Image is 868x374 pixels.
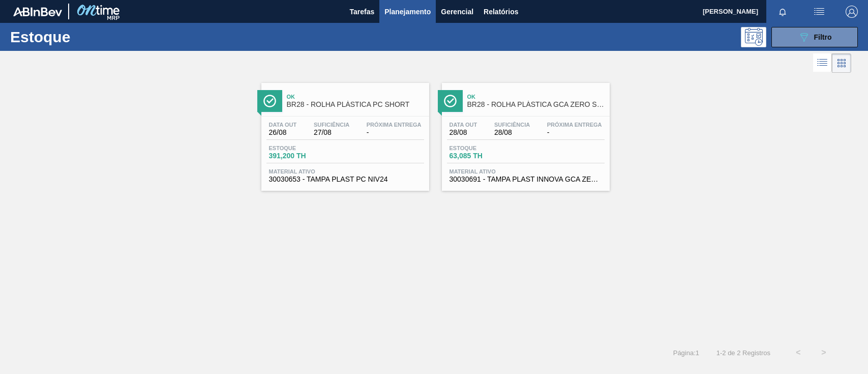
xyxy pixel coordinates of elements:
span: Material ativo [269,168,422,175]
span: Relatórios [484,6,518,18]
span: Tarefas [349,6,374,18]
span: Estoque [450,145,521,151]
img: Logout [846,6,858,18]
span: Data out [269,122,297,128]
span: Data out [450,122,477,128]
span: Planejamento [384,6,431,18]
img: Ícone [263,95,276,107]
div: Visão em Cards [832,53,851,73]
span: Gerencial [441,6,473,18]
span: 30030653 - TAMPA PLAST PC NIV24 [269,176,422,183]
span: Página : 1 [673,349,699,357]
img: userActions [813,6,825,18]
span: 27/08 [314,129,349,136]
div: Visão em Lista [813,53,832,73]
img: Ícone [444,95,457,107]
span: 391,200 TH [269,152,340,160]
h1: Estoque [10,31,159,43]
span: Filtro [814,33,832,41]
button: < [786,340,811,365]
button: > [811,340,836,365]
span: 30030691 - TAMPA PLAST INNOVA GCA ZERO NIV24 [450,176,602,183]
span: 26/08 [269,129,297,136]
img: TNhmsLtSVTkK8tSr43FrP2fwEKptu5GPRR3wAAAABJRU5ErkJggg== [13,7,62,16]
a: ÍconeOkBR28 - ROLHA PLÁSTICA PC SHORTData out26/08Suficiência27/08Próxima Entrega-Estoque391,200 ... [254,75,434,191]
span: 28/08 [494,129,530,136]
span: Ok [287,94,424,100]
span: Suficiência [314,122,349,128]
a: ÍconeOkBR28 - ROLHA PLÁSTICA GCA ZERO SHORTData out28/08Suficiência28/08Próxima Entrega-Estoque63... [434,75,615,191]
button: Filtro [771,27,858,47]
span: Suficiência [494,122,530,128]
span: - [547,129,602,136]
span: BR28 - ROLHA PLÁSTICA GCA ZERO SHORT [467,101,605,108]
span: 1 - 2 de 2 Registros [714,349,770,357]
span: Próxima Entrega [547,122,602,128]
span: 28/08 [450,129,477,136]
span: Próxima Entrega [367,122,422,128]
span: BR28 - ROLHA PLÁSTICA PC SHORT [287,101,424,108]
span: Estoque [269,145,340,151]
span: 63,085 TH [450,152,521,160]
div: Pogramando: nenhum usuário selecionado [741,27,766,47]
span: Ok [467,94,605,100]
button: Notificações [766,5,799,19]
span: - [367,129,422,136]
span: Material ativo [450,168,602,175]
